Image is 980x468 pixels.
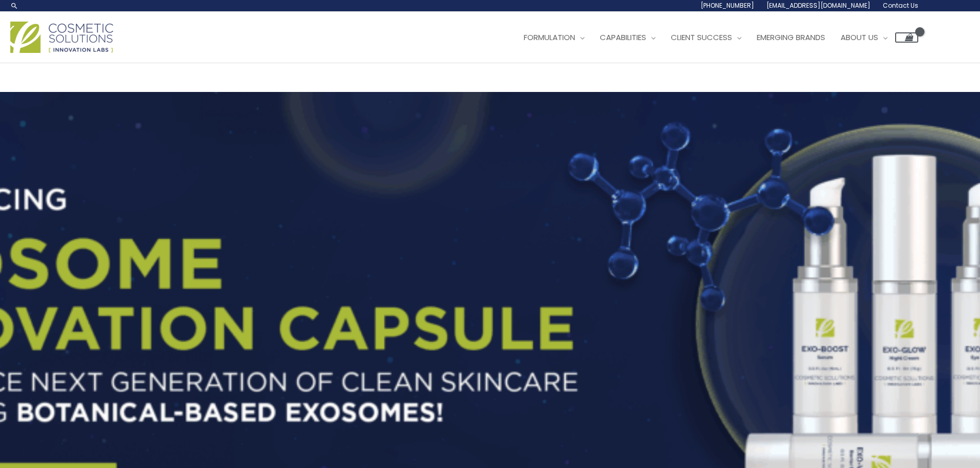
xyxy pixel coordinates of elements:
span: Contact Us [883,1,918,10]
a: View Shopping Cart, empty [895,32,918,43]
a: About Us [833,22,895,53]
a: Emerging Brands [749,22,833,53]
span: Capabilities [600,32,646,43]
a: Search icon link [10,2,19,10]
a: Client Success [663,22,749,53]
span: [EMAIL_ADDRESS][DOMAIN_NAME] [767,1,870,10]
span: Client Success [671,32,732,43]
a: Capabilities [592,22,663,53]
span: Emerging Brands [757,32,825,43]
span: [PHONE_NUMBER] [701,1,754,10]
a: Formulation [516,22,592,53]
span: About Us [841,32,878,43]
nav: Site Navigation [508,22,918,53]
img: Cosmetic Solutions Logo [10,22,113,53]
span: Formulation [524,32,575,43]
